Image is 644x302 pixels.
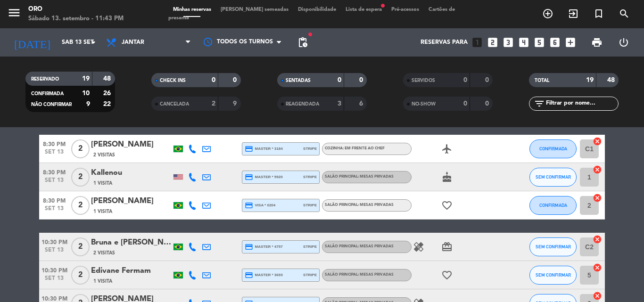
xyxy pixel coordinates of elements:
[31,77,59,82] span: RESERVADO
[529,237,577,256] button: SEM CONFIRMAR
[593,193,602,203] i: cancel
[341,7,387,12] span: Lista de espera
[441,269,453,281] i: favorite_border
[338,77,341,83] strong: 0
[593,137,602,146] i: cancel
[297,37,308,48] span: pending_actions
[591,37,603,48] span: print
[39,177,69,188] span: set 13
[160,102,189,106] span: CANCELADA
[359,100,365,107] strong: 6
[536,174,571,180] span: SEM CONFIRMAR
[564,36,577,49] i: add_box
[487,36,499,49] i: looks_two
[28,14,124,24] div: Sábado 13. setembro - 11:43 PM
[233,77,239,83] strong: 0
[303,202,317,208] span: stripe
[82,90,90,97] strong: 10
[212,77,215,83] strong: 0
[593,8,604,19] i: turned_in_not
[91,195,171,207] div: [PERSON_NAME]
[593,263,602,272] i: cancel
[93,151,115,159] span: 2 Visitas
[593,165,602,174] i: cancel
[122,39,144,46] span: Jantar
[293,7,341,12] span: Disponibilidade
[441,143,453,155] i: airplanemode_active
[71,139,90,158] span: 2
[31,102,72,107] span: NÃO CONFIRMAR
[245,173,283,181] span: master * 5920
[413,241,424,253] i: healing
[103,90,113,97] strong: 26
[607,77,617,83] strong: 48
[7,6,21,23] button: menu
[539,146,567,151] span: CONFIRMADA
[168,7,455,21] span: Cartões de presente
[91,237,171,249] div: Bruna e [PERSON_NAME]
[216,7,293,12] span: [PERSON_NAME] semeadas
[91,167,171,179] div: Kallenou
[380,3,386,8] span: fiber_manual_record
[529,168,577,187] button: SEM CONFIRMAR
[245,201,275,210] span: visa * 0204
[39,195,69,205] span: 8:30 PM
[387,7,424,12] span: Pré-acessos
[93,249,115,257] span: 2 Visitas
[593,291,602,301] i: cancel
[441,171,453,183] i: cake
[303,146,317,152] span: stripe
[286,78,311,83] span: SENTADAS
[536,244,571,249] span: SEM CONFIRMAR
[245,201,253,210] i: credit_card
[534,98,545,109] i: filter_list
[39,264,69,275] span: 10:30 PM
[325,203,394,207] span: Salão Principal: Mesas Privadas
[245,271,253,279] i: credit_card
[485,100,491,107] strong: 0
[502,36,514,49] i: looks_3
[539,203,567,208] span: CONFIRMADA
[536,272,571,278] span: SEM CONFIRMAR
[441,241,453,253] i: card_giftcard
[303,174,317,180] span: stripe
[93,180,112,187] span: 1 Visita
[39,166,69,177] span: 8:30 PM
[39,275,69,286] span: set 13
[545,98,618,109] input: Filtrar por nome...
[103,101,113,107] strong: 22
[359,77,365,83] strong: 0
[212,100,215,107] strong: 2
[86,101,90,107] strong: 9
[168,7,216,12] span: Minhas reservas
[103,75,113,82] strong: 48
[93,208,112,215] span: 1 Visita
[71,266,90,285] span: 2
[529,139,577,158] button: CONFIRMADA
[518,36,530,49] i: looks_4
[39,236,69,247] span: 10:30 PM
[39,138,69,149] span: 8:30 PM
[463,77,467,83] strong: 0
[91,139,171,151] div: [PERSON_NAME]
[39,247,69,258] span: set 13
[485,77,491,83] strong: 0
[245,243,283,251] span: master * 4757
[412,78,435,83] span: SERVIDOS
[568,8,579,19] i: exit_to_app
[91,265,171,277] div: Edivane Fermam
[325,245,394,248] span: Salão Principal: Mesas Privadas
[31,91,64,96] span: CONFIRMADA
[28,5,124,14] div: Oro
[286,102,319,106] span: REAGENDADA
[303,244,317,250] span: stripe
[325,175,394,179] span: Salão Principal: Mesas Privadas
[325,147,385,150] span: Cozinha: Em frente ao Chef
[233,100,239,107] strong: 9
[245,173,253,181] i: credit_card
[245,145,253,153] i: credit_card
[160,78,186,83] span: CHECK INS
[307,32,313,37] span: fiber_manual_record
[533,36,545,49] i: looks_5
[441,200,453,211] i: favorite_border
